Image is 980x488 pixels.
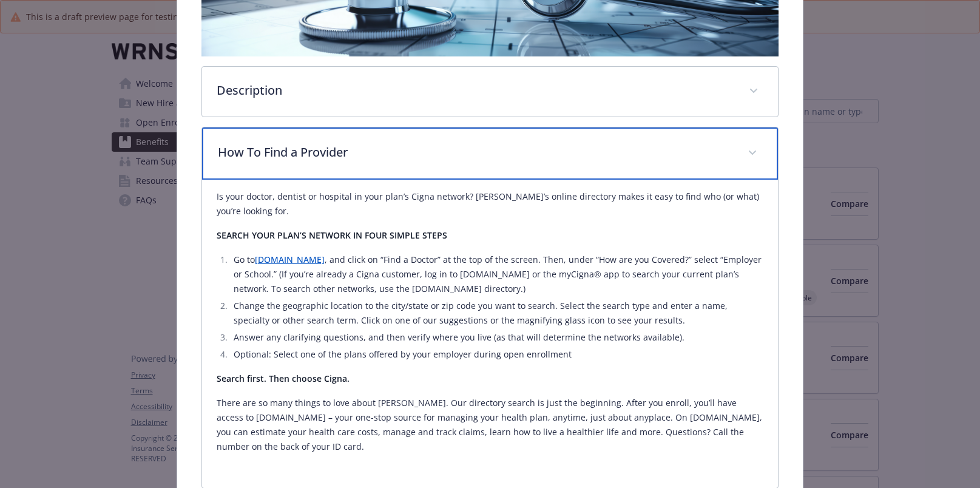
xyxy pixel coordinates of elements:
[217,229,447,241] strong: SEARCH YOUR PLAN’S NETWORK IN FOUR SIMPLE STEPS
[218,143,734,161] p: How To Find a Provider
[202,180,779,488] div: How To Find a Provider
[202,67,779,117] div: Description
[230,330,764,345] li: Answer any clarifying questions, and then verify where you live (as that will determine the netwo...
[217,373,350,384] strong: Search first. Then choose Cigna.
[255,254,325,265] a: [DOMAIN_NAME]
[230,347,764,362] li: Optional: Select one of the plans offered by your employer during open enrollment
[230,299,764,328] li: Change the geographic location to the city/state or zip code you want to search. Select the searc...
[202,127,779,180] div: How To Find a Provider
[217,189,764,219] p: Is your doctor, dentist or hospital in your plan’s Cigna network? [PERSON_NAME]’s online director...
[217,396,764,454] p: There are so many things to love about [PERSON_NAME]. Our directory search is just the beginning....
[217,81,735,100] p: Description
[230,252,764,296] li: Go to , and click on “Find a Doctor” at the top of the screen. Then, under “How are you Covered?”...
